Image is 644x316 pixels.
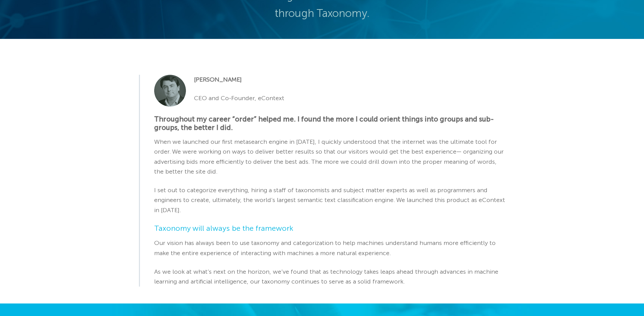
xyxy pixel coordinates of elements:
[154,115,505,132] h5: Throughout my career “order” helped me. I found the more I could orient things into groups and su...
[194,76,242,83] strong: [PERSON_NAME]
[154,185,505,215] p: I set out to categorize everything, hiring a staff of taxonomists and subject matter experts as w...
[154,93,505,103] p: CEO and Co-Founder, eContext
[154,137,505,177] p: When we launched our first metasearch engine in [DATE], I quickly understood that the internet wa...
[154,224,293,233] span: Taxonomy will always be the framework
[154,238,505,258] p: Our vision has always been to use taxonomy and categorization to help machines understand humans ...
[154,267,505,287] p: As we look at what’s next on the horizon, we’ve found that as technology takes leaps ahead throug...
